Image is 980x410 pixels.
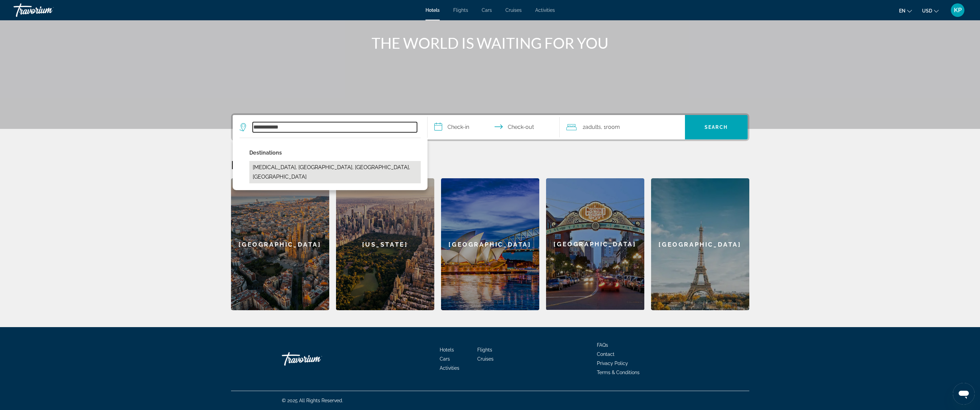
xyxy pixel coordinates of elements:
[953,383,975,405] iframe: Button to launch messaging window
[231,178,329,310] div: [GEOGRAPHIC_DATA]
[899,8,905,14] span: en
[546,178,644,310] div: [GEOGRAPHIC_DATA]
[440,347,454,352] a: Hotels
[597,370,640,375] a: Terms & Conditions
[651,178,749,310] div: [GEOGRAPHIC_DATA]
[282,398,343,403] span: © 2025 All Rights Reserved.
[546,178,644,310] a: San Diego[GEOGRAPHIC_DATA]
[253,122,417,132] input: Search hotel destination
[899,6,912,16] button: Change language
[440,356,450,362] a: Cars
[249,161,421,183] button: Select city: Doral, Miami, FL, United States
[231,158,749,172] h2: Featured Destinations
[336,178,434,310] a: New York[US_STATE]
[705,124,728,130] span: Search
[597,342,608,348] a: FAQs
[651,178,749,310] a: Paris[GEOGRAPHIC_DATA]
[14,1,81,19] a: Travorium
[583,122,601,132] span: 2
[428,115,560,139] button: Select check in and out date
[601,122,620,132] span: , 1
[949,3,966,17] button: User Menu
[922,8,932,14] span: USD
[477,356,494,362] a: Cruises
[425,7,440,13] a: Hotels
[477,347,492,352] a: Flights
[606,124,620,130] span: Room
[597,351,614,357] a: Contact
[685,115,748,139] button: Search
[336,178,434,310] div: [US_STATE]
[922,6,939,16] button: Change currency
[954,7,962,14] span: KP
[535,7,555,13] a: Activities
[282,349,350,369] a: Go Home
[440,365,459,371] a: Activities
[560,115,685,139] button: Travelers: 2 adults, 0 children
[441,178,539,310] div: [GEOGRAPHIC_DATA]
[453,7,468,13] a: Flights
[482,7,492,13] a: Cars
[231,178,329,310] a: Barcelona[GEOGRAPHIC_DATA]
[585,124,601,130] span: Adults
[363,34,617,52] h1: THE WORLD IS WAITING FOR YOU
[505,7,522,13] a: Cruises
[233,115,748,139] div: Search widget
[249,148,421,158] p: City options
[597,361,628,366] a: Privacy Policy
[233,138,428,190] div: Destination search results
[441,178,539,310] a: Sydney[GEOGRAPHIC_DATA]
